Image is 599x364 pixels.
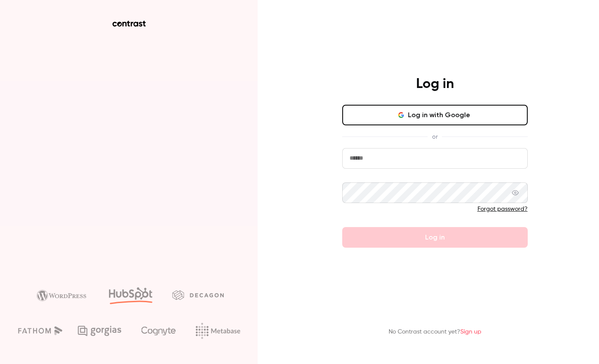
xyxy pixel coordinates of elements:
[428,132,442,141] span: or
[460,329,481,335] a: Sign up
[172,290,224,300] img: decagon
[477,206,528,212] a: Forgot password?
[389,328,481,337] p: No Contrast account yet?
[416,76,454,93] h4: Log in
[342,105,528,125] button: Log in with Google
